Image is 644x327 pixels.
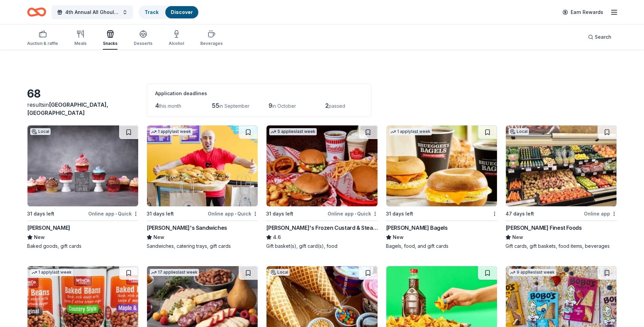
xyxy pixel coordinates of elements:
img: Image for Jensen’s Finest Foods [506,125,617,206]
div: Auction & raffle [27,41,58,46]
div: Local [30,128,51,135]
span: New [153,233,164,241]
div: results [27,101,139,117]
a: Discover [171,9,193,15]
div: 5 applies last week [269,128,317,135]
a: Image for Jensen’s Finest FoodsLocal47 days leftOnline app[PERSON_NAME] Finest FoodsNewGift cards... [505,125,617,249]
button: 4th Annual All Ghouls Gala [52,5,133,19]
span: 55 [212,102,219,109]
div: 31 days left [266,210,293,218]
button: TrackDiscover [139,5,199,19]
div: [PERSON_NAME] Bagels [386,224,448,232]
div: 1 apply last week [30,269,73,276]
span: New [512,233,523,241]
div: 31 days left [27,210,54,218]
div: Beverages [200,41,223,46]
span: New [34,233,45,241]
span: [GEOGRAPHIC_DATA], [GEOGRAPHIC_DATA] [27,101,108,116]
a: Earn Rewards [558,6,607,18]
div: Desserts [134,41,152,46]
a: Image for Nadia CakesLocal31 days leftOnline app•Quick[PERSON_NAME]NewBaked goods, gift cards [27,125,139,249]
span: 9 [269,102,272,109]
button: Beverages [200,27,223,50]
div: Online app Quick [208,209,258,218]
button: Auction & raffle [27,27,58,50]
div: 1 apply last week [150,128,192,135]
div: Sandwiches, catering trays, gift cards [147,243,258,249]
div: 9 applies last week [509,269,556,276]
a: Image for Bruegger's Bagels1 applylast week31 days left[PERSON_NAME] BagelsNewBagels, food, and g... [386,125,497,249]
div: Baked goods, gift cards [27,243,139,249]
span: in [27,101,108,116]
button: Search [583,30,617,44]
div: 31 days left [386,210,413,218]
a: Track [145,9,159,15]
span: 4 [155,102,159,109]
div: [PERSON_NAME]'s Sandwiches [147,224,227,232]
a: Image for Freddy's Frozen Custard & Steakburgers5 applieslast week31 days leftOnline app•Quick[PE... [266,125,378,249]
div: Local [509,128,529,135]
div: Gift cards, gift baskets, food items, beverages [505,243,617,249]
a: Home [27,4,46,20]
div: 47 days left [505,210,534,218]
span: this month [159,103,181,109]
button: Alcohol [169,27,184,50]
button: Snacks [103,27,117,50]
span: • [115,211,117,217]
span: 2 [325,102,329,109]
img: Image for Nadia Cakes [27,125,138,206]
span: Search [595,33,611,41]
img: Image for Freddy's Frozen Custard & Steakburgers [266,125,377,206]
div: Local [269,269,290,276]
div: [PERSON_NAME] Finest Foods [505,224,582,232]
span: • [355,211,356,217]
div: 31 days left [147,210,174,218]
div: Alcohol [169,41,184,46]
div: 68 [27,87,139,101]
div: Snacks [103,41,117,46]
div: Online app [584,209,617,218]
div: Meals [74,41,87,46]
span: in September [219,103,250,109]
span: in October [272,103,296,109]
img: Image for Ike's Sandwiches [147,125,258,206]
span: 4.6 [273,233,281,241]
div: Online app Quick [328,209,378,218]
button: Meals [74,27,87,50]
span: 4th Annual All Ghouls Gala [65,8,119,16]
span: • [235,211,236,217]
a: Image for Ike's Sandwiches1 applylast week31 days leftOnline app•Quick[PERSON_NAME]'s SandwichesN... [147,125,258,249]
div: [PERSON_NAME] [27,224,70,232]
span: New [393,233,404,241]
div: [PERSON_NAME]'s Frozen Custard & Steakburgers [266,224,378,232]
div: Online app Quick [88,209,139,218]
div: 1 apply last week [389,128,432,135]
div: Bagels, food, and gift cards [386,243,497,249]
span: passed [329,103,345,109]
div: Application deadlines [155,89,363,98]
div: 17 applies last week [150,269,199,276]
img: Image for Bruegger's Bagels [386,125,497,206]
button: Desserts [134,27,152,50]
div: Gift basket(s), gift card(s), food [266,243,378,249]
